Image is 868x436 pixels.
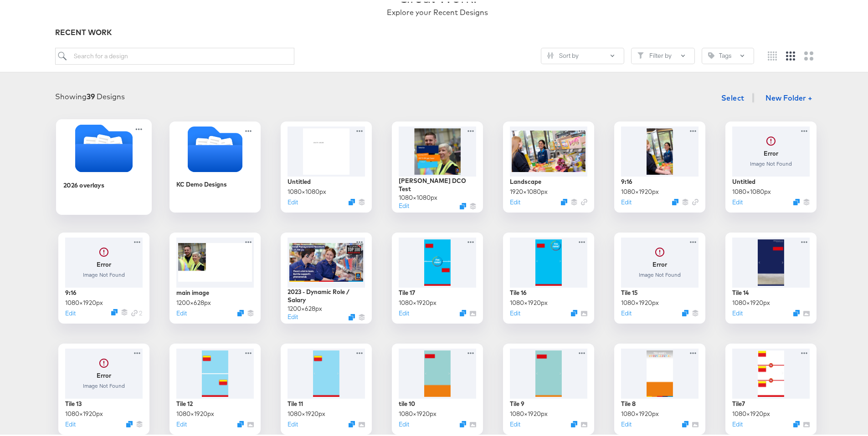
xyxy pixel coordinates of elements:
[176,398,193,406] div: Tile 12
[176,297,211,305] div: 1200 × 628 px
[65,418,76,427] button: Edit
[503,342,594,433] div: Tile 91080×1920pxEditDuplicate
[460,201,466,208] svg: Duplicate
[692,197,699,203] svg: Link
[288,408,325,416] div: 1080 × 1920 px
[682,419,688,426] svg: Duplicate
[87,90,95,99] strong: 39
[126,419,133,426] button: Duplicate
[732,196,743,205] button: Edit
[65,307,76,316] button: Edit
[55,25,820,36] div: RECENT WORK
[571,419,577,426] svg: Duplicate
[169,120,261,211] div: KC Demo Designs
[503,120,594,211] div: Landscape1920×1080pxEditDuplicate
[702,46,754,62] button: TagTags
[510,398,524,406] div: Tile 9
[288,398,303,406] div: Tile 11
[561,197,567,203] svg: Duplicate
[804,50,813,59] svg: Large grid
[65,287,77,295] div: 9:16
[732,307,743,316] button: Edit
[510,176,541,184] div: Landscape
[460,308,466,314] svg: Duplicate
[621,297,659,305] div: 1080 × 1920 px
[768,50,777,59] svg: Small grid
[510,297,548,305] div: 1080 × 1920 px
[111,307,118,314] button: Duplicate
[399,418,409,427] button: Edit
[460,419,466,426] svg: Duplicate
[621,196,632,205] button: Edit
[288,176,311,184] div: Untitled
[288,311,298,319] button: Edit
[793,419,800,426] svg: Duplicate
[288,186,326,194] div: 1080 × 1080 px
[732,398,745,406] div: Tile7
[281,231,372,322] div: 2023 - Dynamic Role / Salary1200×628pxEditDuplicate
[392,342,483,433] div: tile 101080×1920pxEditDuplicate
[169,342,261,433] div: Tile 121080×1920pxEditDuplicate
[176,307,187,316] button: Edit
[541,46,624,62] button: SlidersSort by
[732,297,770,305] div: 1080 × 1920 px
[131,307,143,316] div: 2
[793,197,800,203] svg: Duplicate
[399,287,415,295] div: Tile 17
[392,120,483,211] div: [PERSON_NAME] DCO Test1080×1080pxEditDuplicate
[399,408,437,416] div: 1080 × 1920 px
[387,5,488,16] div: Explore your Recent Designs
[732,408,770,416] div: 1080 × 1920 px
[758,88,820,106] button: New Folder +
[725,231,817,322] div: Tile 141080×1920pxEditDuplicate
[63,179,104,188] div: 2026 overlays
[399,200,409,208] button: Edit
[237,308,244,314] svg: Duplicate
[349,419,355,426] svg: Duplicate
[571,308,577,314] button: Duplicate
[793,308,800,314] svg: Duplicate
[510,287,527,295] div: Tile 16
[65,398,82,406] div: Tile 13
[399,398,415,406] div: tile 10
[510,186,548,194] div: 1920 × 1080 px
[547,51,554,57] svg: Sliders
[614,342,705,433] div: Tile 81080×1920pxEditDuplicate
[176,287,209,295] div: main image
[621,418,632,427] button: Edit
[288,286,365,303] div: 2023 - Dynamic Role / Salary
[510,196,520,205] button: Edit
[672,197,678,203] svg: Duplicate
[131,308,138,314] svg: Link
[349,197,355,203] svg: Duplicate
[288,196,298,205] button: Edit
[510,418,520,427] button: Edit
[288,418,298,427] button: Edit
[732,186,771,194] div: 1080 × 1080 px
[732,418,743,427] button: Edit
[708,51,714,57] svg: Tag
[682,308,688,314] svg: Duplicate
[399,192,437,200] div: 1080 × 1080 px
[55,90,125,100] div: Showing Designs
[621,176,632,184] div: 9:16
[732,176,755,184] div: Untitled
[621,408,659,416] div: 1080 × 1920 px
[56,122,152,170] svg: Folder
[631,46,695,62] button: FilterFilter by
[621,398,636,406] div: Tile 8
[614,120,705,211] div: 9:161080×1920pxEditDuplicate
[237,419,244,426] svg: Duplicate
[65,408,103,416] div: 1080 × 1920 px
[349,312,355,319] svg: Duplicate
[621,287,638,295] div: Tile 15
